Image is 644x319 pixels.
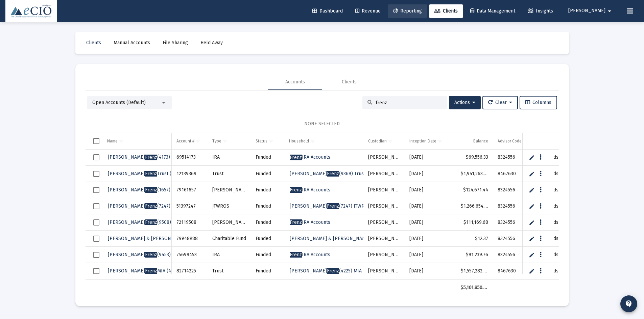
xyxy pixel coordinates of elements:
[363,247,405,263] td: [PERSON_NAME]
[172,150,208,166] td: 69514173
[107,185,171,195] a: [PERSON_NAME]Frenz(1657)
[200,40,223,46] span: Held Away
[560,4,622,18] button: [PERSON_NAME]
[107,234,215,244] a: [PERSON_NAME] & [PERSON_NAME](8988)
[208,166,251,182] td: Trust
[208,214,251,231] td: [PERSON_NAME]
[528,8,553,14] span: Insights
[172,198,208,214] td: 51397247
[195,36,228,50] a: Held Away
[172,247,208,263] td: 74699453
[93,268,99,274] div: Select row
[145,171,157,177] span: Frenz
[363,231,405,247] td: [PERSON_NAME]
[310,138,315,143] span: Show filter options for column 'Household'
[529,187,535,193] a: Edit
[290,219,330,225] span: IRA Accounts
[289,217,331,228] a: FrenzIRA Accounts
[172,231,208,247] td: 79948988
[498,138,522,144] div: Advisor Code
[409,138,436,144] div: Inception Date
[429,4,463,18] a: Clients
[172,166,208,182] td: 12139369
[256,268,280,274] div: Funded
[625,300,633,308] mat-icon: contact_support
[108,236,215,241] span: [PERSON_NAME] & [PERSON_NAME] (8988)
[405,182,456,198] td: [DATE]
[363,198,405,214] td: [PERSON_NAME]
[405,231,456,247] td: [DATE]
[363,214,405,231] td: [PERSON_NAME]
[256,235,280,242] div: Funded
[289,169,366,179] a: [PERSON_NAME]Frenz(9369) Trust
[102,133,172,149] td: Column Name
[456,263,493,279] td: $1,557,282.65
[172,263,208,279] td: 82714225
[493,166,536,182] td: 8467630
[222,138,228,143] span: Show filter options for column 'Type'
[256,154,280,161] div: Funded
[327,203,339,209] span: Frenz
[289,234,406,244] a: [PERSON_NAME] & [PERSON_NAME]Household
[434,8,458,14] span: Clients
[107,217,172,228] a: [PERSON_NAME]Frenz(9508)
[456,231,493,247] td: $12.37
[290,236,406,241] span: [PERSON_NAME] & [PERSON_NAME] Household
[163,40,188,46] span: File Sharing
[107,266,181,276] a: [PERSON_NAME]FrenzMIA (4225)
[93,219,99,225] div: Select row
[456,198,493,214] td: $1,266,654.65
[456,133,493,149] td: Column Balance
[10,4,52,18] img: Dashboard
[107,201,171,211] a: [PERSON_NAME]Frenz(7247)
[93,138,99,144] div: Select all
[405,150,456,166] td: [DATE]
[256,219,280,226] div: Funded
[256,187,280,193] div: Funded
[327,268,339,274] span: Frenz
[437,138,443,143] span: Show filter options for column 'Inception Date'
[145,155,157,160] span: Frenz
[522,4,558,18] a: Insights
[108,252,171,258] span: [PERSON_NAME] (9453)
[290,252,330,258] span: IRA Accounts
[327,171,339,177] span: Frenz
[107,169,184,179] a: [PERSON_NAME]FrenzTrust (9369)
[405,214,456,231] td: [DATE]
[256,170,280,177] div: Funded
[342,79,357,85] div: Clients
[208,263,251,279] td: Trust
[529,268,535,274] a: Edit
[290,187,302,193] span: Frenz
[256,203,280,210] div: Funded
[93,236,99,242] div: Select row
[108,203,170,209] span: [PERSON_NAME] (7247)
[493,198,536,214] td: 8324556
[208,182,251,198] td: [PERSON_NAME]
[86,40,101,46] span: Clients
[525,100,551,105] span: Columns
[465,4,521,18] a: Data Management
[172,182,208,198] td: 79161657
[108,187,170,193] span: [PERSON_NAME] (1657)
[312,8,343,14] span: Dashboard
[470,8,515,14] span: Data Management
[473,138,488,144] div: Balance
[145,187,157,193] span: Frenz
[405,263,456,279] td: [DATE]
[605,4,614,18] mat-icon: arrow_drop_down
[290,155,302,160] span: Frenz
[405,198,456,214] td: [DATE]
[363,166,405,182] td: [PERSON_NAME]
[456,166,493,182] td: $1,941,263.95
[108,219,171,225] span: [PERSON_NAME] (9508)
[145,252,157,258] span: Frenz
[307,4,348,18] a: Dashboard
[93,187,99,193] div: Select row
[290,203,371,209] span: [PERSON_NAME] (7247) JTWROS
[368,138,387,144] div: Custodian
[93,154,99,160] div: Select row
[108,268,180,274] span: [PERSON_NAME] MIA (4225)
[256,138,267,144] div: Status
[108,154,170,160] span: [PERSON_NAME] (4173)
